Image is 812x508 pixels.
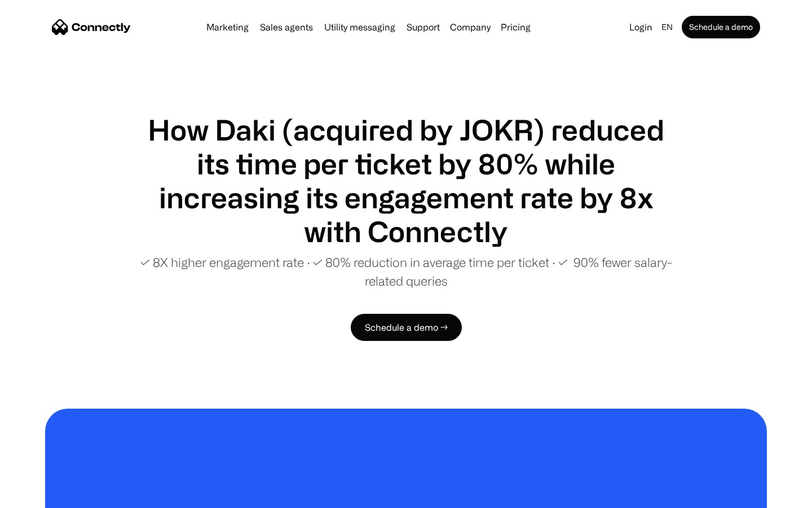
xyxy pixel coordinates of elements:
[402,23,444,32] a: Support
[135,253,677,290] p: ✓ 8X higher engagement rate ∙ ✓ 80% reduction in average time per ticket ∙ ✓ 90% fewer salary-rel...
[351,314,462,341] a: Schedule a demo →
[11,487,68,504] aside: Language selected: English
[661,19,673,35] div: en
[450,19,491,35] div: Company
[320,23,400,32] a: Utility messaging
[496,23,535,32] a: Pricing
[625,19,657,35] a: Login
[682,16,760,38] a: Schedule a demo
[255,23,317,32] a: Sales agents
[23,488,68,504] ul: Language list
[202,23,253,32] a: Marketing
[135,113,677,248] h1: How Daki (acquired by JOKR) reduced its time per ticket by 80% while increasing its engagement ra...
